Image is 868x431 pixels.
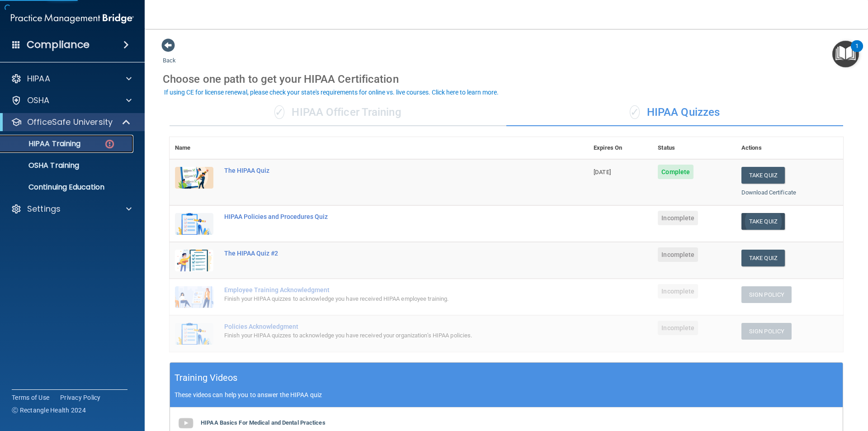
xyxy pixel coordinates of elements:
[741,213,785,230] button: Take Quiz
[855,46,859,58] div: 1
[630,105,640,119] span: ✓
[224,294,543,304] div: Finish your HIPAA quizzes to acknowledge you have received HIPAA employee training.
[11,117,131,128] a: OfficeSafe University
[163,46,176,64] a: Back
[658,321,698,335] span: Incomplete
[27,117,113,128] p: OfficeSafe University
[6,139,80,148] p: HIPAA Training
[175,391,838,398] p: These videos can help you to answer the HIPAA quiz
[11,204,132,214] a: Settings
[741,323,792,340] button: Sign Policy
[652,137,736,159] th: Status
[27,73,50,84] p: HIPAA
[27,95,50,106] p: OSHA
[588,137,652,159] th: Expires On
[164,89,499,95] div: If using CE for license renewal, please check your state's requirements for online vs. live cours...
[224,213,543,220] div: HIPAA Policies and Procedures Quiz
[201,419,325,426] b: HIPAA Basics For Medical and Dental Practices
[506,99,843,126] div: HIPAA Quizzes
[224,167,543,174] div: The HIPAA Quiz
[658,284,698,298] span: Incomplete
[741,250,785,266] button: Take Quiz
[736,137,843,159] th: Actions
[832,41,859,67] button: Open Resource Center, 1 new notification
[104,138,115,150] img: danger-circle.6113f641.png
[741,286,792,303] button: Sign Policy
[27,38,90,51] h4: Compliance
[6,183,129,192] p: Continuing Education
[11,9,134,28] img: PMB logo
[12,406,86,415] span: Ⓒ Rectangle Health 2024
[224,323,543,330] div: Policies Acknowledgment
[170,99,506,126] div: HIPAA Officer Training
[594,169,611,175] span: [DATE]
[170,137,219,159] th: Name
[175,370,238,386] h5: Training Videos
[658,211,698,225] span: Incomplete
[27,204,61,214] p: Settings
[741,167,785,184] button: Take Quiz
[274,105,284,119] span: ✓
[658,247,698,262] span: Incomplete
[741,189,796,196] a: Download Certificate
[224,330,543,341] div: Finish your HIPAA quizzes to acknowledge you have received your organization’s HIPAA policies.
[224,250,543,257] div: The HIPAA Quiz #2
[658,165,693,179] span: Complete
[11,73,132,84] a: HIPAA
[60,393,101,402] a: Privacy Policy
[712,367,857,403] iframe: Drift Widget Chat Controller
[11,95,132,106] a: OSHA
[12,393,49,402] a: Terms of Use
[163,88,500,97] button: If using CE for license renewal, please check your state's requirements for online vs. live cours...
[6,161,79,170] p: OSHA Training
[224,286,543,294] div: Employee Training Acknowledgment
[163,66,850,92] div: Choose one path to get your HIPAA Certification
